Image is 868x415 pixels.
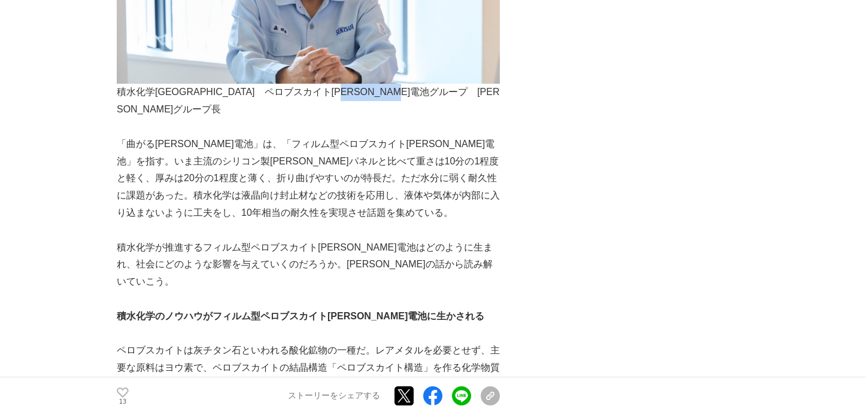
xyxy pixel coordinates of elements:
[117,84,500,118] p: 積水化学[GEOGRAPHIC_DATA] ペロブスカイト[PERSON_NAME]電池グループ [PERSON_NAME]グループ長
[288,391,380,402] p: ストーリーをシェアする
[117,239,500,291] p: 積水化学が推進するフィルム型ペロブスカイト[PERSON_NAME]電池はどのように生まれ、社会にどのような影響を与えていくのだろうか。[PERSON_NAME]の話から読み解いていこう。
[117,136,500,222] p: 「曲がる[PERSON_NAME]電池」は、「フィルム型ペロブスカイト[PERSON_NAME]電池」を指す。いま主流のシリコン製[PERSON_NAME]パネルと比べて重さは10分の1程度と軽...
[117,342,500,411] p: ペロブスカイトは灰チタン石といわれる酸化鉱物の一種だ。レアメタルを必要とせず、主要な原料はヨウ素で、ペロブスカイトの結晶構造「ペロブスカイト構造」を作る化学物質の組み合わせや構成比は100種類以...
[117,311,484,321] strong: 積水化学のノウハウがフィルム型ペロブスカイト[PERSON_NAME]電池に生かされる
[117,399,129,405] p: 13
